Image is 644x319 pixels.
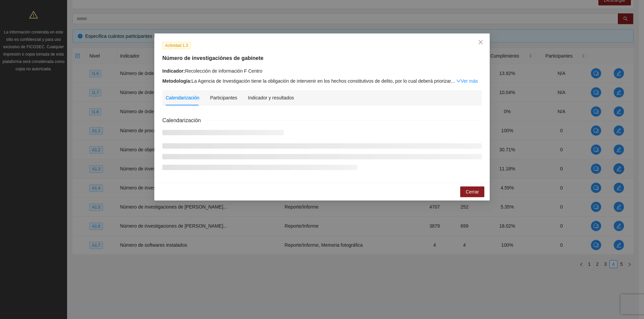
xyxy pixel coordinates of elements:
[162,77,482,85] div: La Agencia de Investigación tiene la obligación de intervenir en los hechos constitutivos de deli...
[466,188,479,195] span: Cerrar
[460,186,484,197] button: Cerrar
[478,39,483,45] span: close
[162,116,206,125] span: Calendarización
[166,94,199,101] div: Calendarización
[162,68,185,74] strong: Indicador:
[210,94,237,101] div: Participantes
[456,79,461,83] span: down
[451,78,455,84] span: ...
[162,54,482,62] h5: Número de investigaciónes de gabinete
[162,67,482,75] div: Recolección de información F Centro
[162,42,191,49] span: Actividad 1.3
[162,78,192,84] strong: Metodología:
[248,94,294,101] div: Indicador y resultados
[472,33,490,52] button: Close
[456,78,478,84] a: Expand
